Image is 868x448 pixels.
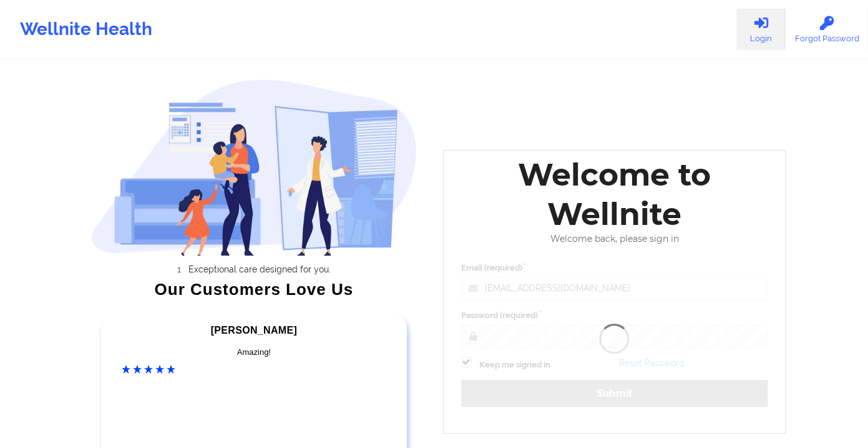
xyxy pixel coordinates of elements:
span: [PERSON_NAME] [211,325,297,336]
img: wellnite-auth-hero_200.c722682e.png [91,79,417,256]
div: Our Customers Love Us [91,283,417,296]
div: Welcome back, please sign in [452,234,777,244]
div: Amazing! [122,346,386,359]
li: Exceptional care designed for you. [102,264,417,274]
div: Welcome to Wellnite [452,155,777,234]
a: Forgot Password [785,9,868,50]
a: Login [736,9,785,50]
